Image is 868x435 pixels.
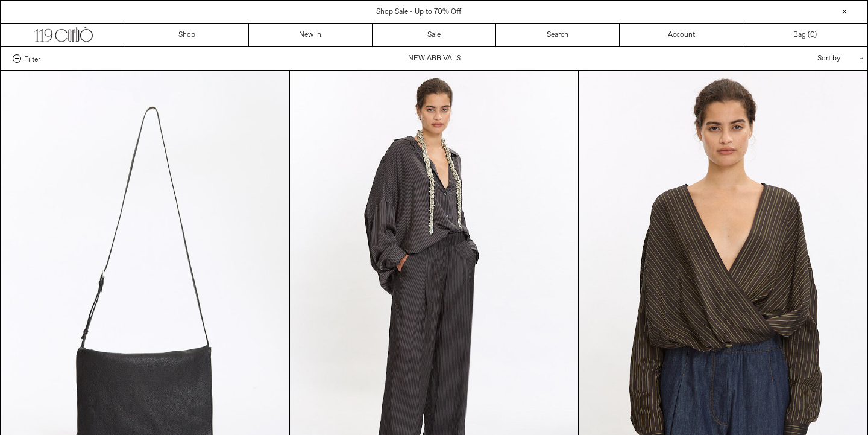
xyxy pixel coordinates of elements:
[810,30,814,40] span: 0
[620,24,743,46] a: Account
[496,24,620,46] a: Search
[373,24,496,46] a: Sale
[125,24,249,46] a: Shop
[24,54,40,63] span: Filter
[249,24,373,46] a: New In
[747,47,855,70] div: Sort by
[376,7,461,17] a: Shop Sale - Up to 70% Off
[810,30,817,40] span: )
[743,24,867,46] a: Bag ()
